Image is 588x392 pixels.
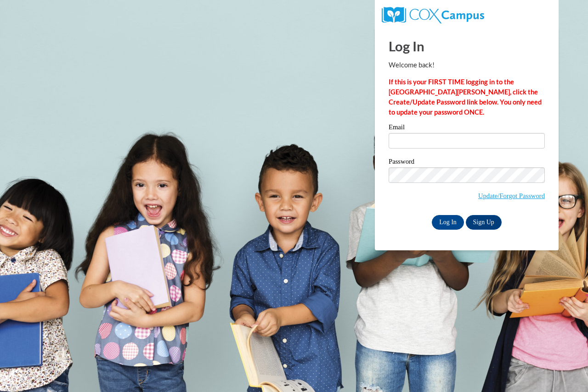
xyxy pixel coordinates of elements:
p: Welcome back! [389,60,545,70]
label: Password [389,158,545,167]
input: Log In [432,215,464,230]
a: COX Campus [382,11,484,18]
a: Update/Forgot Password [478,192,545,199]
h1: Log In [389,37,545,55]
label: Email [389,124,545,133]
strong: If this is your FIRST TIME logging in to the [GEOGRAPHIC_DATA][PERSON_NAME], click the Create/Upd... [389,78,542,116]
a: Sign Up [466,215,502,230]
img: COX Campus [382,7,484,23]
